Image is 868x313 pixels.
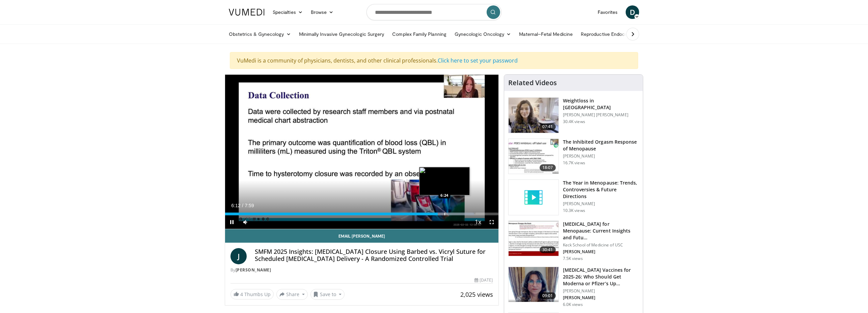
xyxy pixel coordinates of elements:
[563,97,639,111] h3: Weightloss in [GEOGRAPHIC_DATA]
[255,248,493,263] h4: SMFM 2025 Insights: [MEDICAL_DATA] Closure Using Barbed vs. Vicryl Suture for Scheduled [MEDICAL_...
[242,203,243,208] span: /
[563,221,639,241] h3: [MEDICAL_DATA] for Menopause: Current Insights and Futu…
[225,215,239,229] button: Pause
[276,289,308,300] button: Share
[509,98,559,133] img: 9983fed1-7565-45be-8934-aef1103ce6e2.150x105_q85_crop-smart_upscale.jpg
[225,27,295,41] a: Obstetrics & Gynecology
[509,139,559,174] img: 283c0f17-5e2d-42ba-a87c-168d447cdba4.150x105_q85_crop-smart_upscale.jpg
[563,160,585,166] p: 16.7K views
[225,75,498,229] video-js: Video Player
[438,57,518,64] a: Click here to set your password
[269,5,307,19] a: Specialties
[388,27,451,41] a: Complex Family Planning
[508,97,639,133] a: 07:41 Weightloss in [GEOGRAPHIC_DATA] [PERSON_NAME] [PERSON_NAME] 30.4K views
[563,201,639,207] p: [PERSON_NAME]
[225,213,498,215] div: Progress Bar
[508,179,639,215] a: The Year in Menopause: Trends, Controversies & Future Directions [PERSON_NAME] 10.3K views
[563,119,585,124] p: 30.4K views
[230,289,274,299] a: 4 Thumbs Up
[563,242,639,248] p: Keck School of Medicine of USC
[563,153,639,159] p: [PERSON_NAME]
[295,27,388,41] a: Minimally Invasive Gynecologic Surgery
[245,203,254,208] span: 7:59
[239,215,252,229] button: Mute
[310,289,345,300] button: Save to
[485,215,498,229] button: Fullscreen
[460,290,493,298] span: 2,025 views
[563,295,639,300] p: [PERSON_NAME]
[230,248,247,264] a: J
[563,256,583,261] p: 7.5K views
[474,277,493,283] div: [DATE]
[509,221,559,256] img: 47271b8a-94f4-49c8-b914-2a3d3af03a9e.150x105_q85_crop-smart_upscale.jpg
[230,52,638,69] div: VuMedi is a community of physicians, dentists, and other clinical professionals.
[563,288,639,294] p: [PERSON_NAME]
[563,267,639,287] h3: [MEDICAL_DATA] Vaccines for 2025-26: Who Should Get Moderna or Pfizer’s Up…
[419,167,470,195] img: image.jpeg
[367,4,501,20] input: Search topics, interventions
[231,203,240,208] span: 6:12
[509,180,559,215] img: video_placeholder_short.svg
[229,9,265,16] img: VuMedi Logo
[540,292,556,299] span: 09:01
[563,249,639,255] p: [PERSON_NAME]
[626,5,639,19] a: D
[540,123,556,130] span: 07:41
[509,267,559,302] img: 4e370bb1-17f0-4657-a42f-9b995da70d2f.png.150x105_q85_crop-smart_upscale.png
[508,139,639,174] a: 18:07 The Inhibited Orgasm Response of Menopause [PERSON_NAME] 16.7K views
[515,27,577,41] a: Maternal–Fetal Medicine
[508,221,639,261] a: 30:41 [MEDICAL_DATA] for Menopause: Current Insights and Futu… Keck School of Medicine of USC [PE...
[540,246,556,253] span: 30:41
[563,139,639,152] h3: The Inhibited Orgasm Response of Menopause
[563,302,583,307] p: 6.0K views
[508,267,639,307] a: 09:01 [MEDICAL_DATA] Vaccines for 2025-26: Who Should Get Moderna or Pfizer’s Up… [PERSON_NAME] [...
[225,229,498,243] a: Email [PERSON_NAME]
[240,291,243,297] span: 4
[451,27,515,41] a: Gynecologic Oncology
[230,267,493,273] div: By
[236,267,271,273] a: [PERSON_NAME]
[563,112,639,118] p: [PERSON_NAME] [PERSON_NAME]
[508,79,557,87] h4: Related Videos
[563,208,585,213] p: 10.3K views
[577,27,690,41] a: Reproductive Endocrinology & [MEDICAL_DATA]
[594,5,622,19] a: Favorites
[540,164,556,171] span: 18:07
[563,179,639,200] h3: The Year in Menopause: Trends, Controversies & Future Directions
[471,215,485,229] button: Playback Rate
[307,5,338,19] a: Browse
